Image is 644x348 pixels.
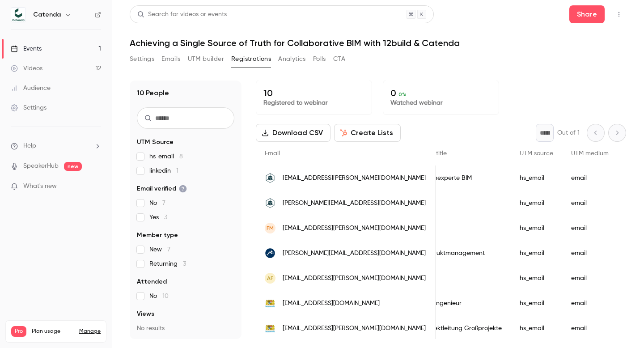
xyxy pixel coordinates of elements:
button: Registrations [231,52,271,66]
span: What's new [23,182,57,191]
button: UTM builder [188,52,224,66]
iframe: Noticeable Trigger [90,182,101,191]
div: Events [11,44,42,53]
div: hs_email [511,291,562,316]
div: Produktmanagement [414,241,511,266]
span: FM [267,224,274,232]
div: hs_email [511,166,562,191]
span: 8 [179,153,183,160]
h1: 10 People [137,88,169,98]
span: 1 [176,168,178,174]
span: [PERSON_NAME][EMAIL_ADDRESS][DOMAIN_NAME] [283,199,426,208]
span: New [149,245,170,254]
span: Help [23,141,36,151]
span: 3 [164,214,167,221]
p: Watched webinar [390,98,491,107]
img: stbam2.bayern.de [265,323,275,334]
div: hs_email [511,266,562,291]
span: 7 [167,246,170,253]
button: Polls [313,52,326,66]
span: Email [265,150,280,157]
span: new [64,162,82,171]
span: [PERSON_NAME][EMAIL_ADDRESS][DOMAIN_NAME] [283,249,426,258]
li: help-dropdown-opener [11,141,101,151]
div: Projektleitung Großprojekte [414,316,511,341]
div: Bauingenieur [414,291,511,316]
span: Views [137,310,154,318]
span: Member type [137,231,178,240]
div: email [562,216,618,241]
div: hs_email [511,316,562,341]
button: Create Lists [334,124,401,142]
span: 0 % [398,91,407,98]
span: [EMAIL_ADDRESS][PERSON_NAME][DOMAIN_NAME] [283,324,426,333]
span: UTM source [520,150,553,157]
div: Settings [11,103,47,112]
div: Videos [11,64,42,73]
div: hs_email [511,191,562,216]
h1: Achieving a Single Source of Truth for Collaborative BIM with 12build & Catenda [130,38,626,48]
span: Pro [11,326,26,337]
img: stbapa.bayern.de [265,298,275,309]
span: 3 [183,261,186,267]
div: hs_email [511,241,562,266]
p: Out of 1 [557,128,580,137]
span: UTM medium [571,150,609,157]
img: orca-software.com [265,248,275,259]
button: Settings [130,52,154,66]
button: Download CSV [256,124,330,142]
div: email [562,266,618,291]
div: hs_email [511,216,562,241]
span: UTM Source [137,138,174,147]
span: 10 [162,293,169,299]
a: Manage [79,328,101,335]
span: Returning [149,259,186,268]
div: email [562,191,618,216]
button: Share [569,5,605,23]
div: Audience [11,84,51,93]
span: No [149,292,169,301]
span: [EMAIL_ADDRESS][PERSON_NAME][DOMAIN_NAME] [283,274,426,283]
h6: Catenda [33,10,61,19]
div: Fachexperte BIM [414,166,511,191]
button: Emails [161,52,180,66]
span: hs_email [149,152,183,161]
div: email [562,316,618,341]
div: Search for videos or events [137,10,227,19]
img: Catenda [11,8,25,22]
div: email [562,166,618,191]
button: CTA [333,52,345,66]
img: ratisbona.com [265,198,275,208]
span: [EMAIL_ADDRESS][PERSON_NAME][DOMAIN_NAME] [283,224,426,233]
span: Plan usage [32,328,74,335]
span: No [149,199,165,208]
img: ratisbona.com [265,173,275,183]
span: Attended [137,277,167,286]
span: Yes [149,213,167,222]
button: Analytics [278,52,306,66]
a: SpeakerHub [23,161,59,171]
span: linkedin [149,166,178,175]
p: 0 [390,88,491,98]
span: AF [267,274,273,282]
div: email [562,241,618,266]
span: [EMAIL_ADDRESS][PERSON_NAME][DOMAIN_NAME] [283,174,426,183]
p: 10 [263,88,364,98]
span: 7 [162,200,165,206]
span: Email verified [137,184,187,193]
p: Registered to webinar [263,98,364,107]
p: No results [137,324,234,333]
span: [EMAIL_ADDRESS][DOMAIN_NAME] [283,299,380,308]
div: email [562,291,618,316]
